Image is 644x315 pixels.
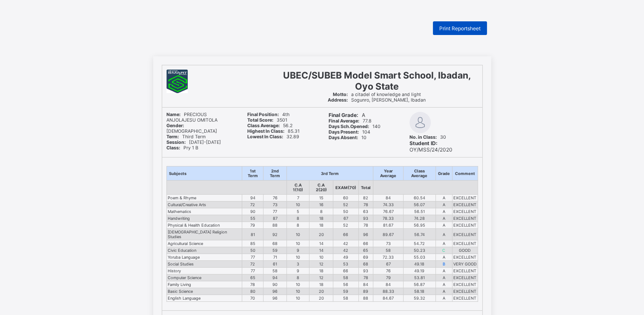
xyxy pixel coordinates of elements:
td: Poem & Rhyme [166,195,242,201]
td: 14 [309,240,333,247]
td: 50 [333,208,358,215]
td: 16 [309,201,333,208]
span: 56.2 [247,123,292,128]
b: Final Position: [247,112,279,117]
td: 56.07 [404,201,435,208]
td: 9 [286,247,309,254]
td: 58 [373,247,403,254]
span: 3501 [247,117,287,123]
td: 54.72 [404,240,435,247]
td: 10 [286,201,309,208]
td: EXCELLENT [452,295,478,302]
th: Comment [452,166,478,181]
td: 89 [358,288,373,295]
b: Class: [166,145,180,151]
td: 73 [263,201,286,208]
td: Social Studies [166,261,242,268]
td: [DEMOGRAPHIC_DATA] Religion Studies [166,229,242,240]
td: A [435,201,452,208]
th: Subjects [166,166,242,181]
th: C.A 1(10) [286,181,309,195]
td: 5 [286,208,309,215]
td: 61 [263,261,286,268]
td: 10 [286,281,309,288]
td: EXCELLENT [452,281,478,288]
td: 12 [309,261,333,268]
td: 55 [242,215,263,222]
td: 52 [333,222,358,229]
td: 10 [286,254,309,261]
b: Motto: [333,92,348,97]
td: 58 [333,295,358,302]
td: 78 [358,201,373,208]
td: English Language [166,295,242,302]
span: A [329,112,365,118]
td: 60 [333,195,358,201]
td: 20 [309,295,333,302]
td: Family Living [166,281,242,288]
td: 8 [286,274,309,281]
td: Computer Science [166,274,242,281]
span: Sogunro, [PERSON_NAME], Ibadan [328,97,426,103]
td: Mathematics [166,208,242,215]
td: 82 [358,195,373,201]
span: 85.31 [247,128,300,134]
td: 3 [286,261,309,268]
b: Final Average: [329,118,359,124]
td: 67 [373,261,403,268]
td: Physical & Health Education [166,222,242,229]
td: 10 [286,295,309,302]
td: 77 [242,268,263,274]
b: Lowest In Class: [247,134,283,140]
td: 50 [242,247,263,254]
b: Days Absent: [329,135,358,140]
td: 10 [286,229,309,240]
td: 66 [358,240,373,247]
td: 76.67 [373,208,403,215]
td: 85 [242,240,263,247]
td: 56.74 [404,229,435,240]
td: 18 [309,215,333,222]
td: 56.95 [404,222,435,229]
td: 78.33 [373,215,403,222]
td: 92 [263,229,286,240]
td: 49 [333,254,358,261]
td: 58 [263,268,286,274]
td: 77 [263,208,286,215]
span: 77.8 [329,118,372,124]
td: 20 [309,288,333,295]
b: Gender: [166,123,184,128]
span: a citadel of knowledge and light [333,92,421,97]
td: A [435,254,452,261]
td: 8 [286,215,309,222]
td: 65 [358,247,373,254]
span: OY/MSS/24/2020 [409,140,452,153]
td: 72.33 [373,254,403,261]
b: Days Present: [329,129,359,135]
span: Third Term [166,134,206,140]
td: 68 [358,261,373,268]
td: EXCELLENT [452,208,478,215]
td: 93 [358,268,373,274]
td: EXCELLENT [452,274,478,281]
span: 104 [329,129,370,135]
td: 20 [309,229,333,240]
td: 78 [358,222,373,229]
b: Session: [166,140,186,145]
td: A [435,240,452,247]
td: A [435,288,452,295]
b: Term: [166,134,179,140]
td: 84 [373,281,403,288]
td: 8 [286,222,309,229]
td: 56.87 [404,281,435,288]
td: 59 [333,288,358,295]
td: 10 [309,254,333,261]
td: EXCELLENT [452,195,478,201]
td: 52 [333,201,358,208]
span: [DATE]-[DATE] [166,140,221,145]
td: Basic Science [166,288,242,295]
td: Cultural/Creative Arts [166,201,242,208]
td: 77 [242,254,263,261]
td: C [435,247,452,254]
td: Yoruba Language [166,254,242,261]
